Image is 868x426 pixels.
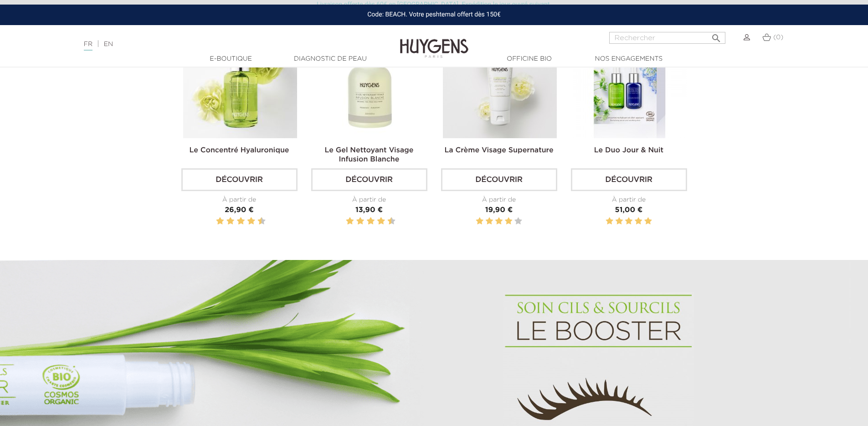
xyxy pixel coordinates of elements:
[711,30,722,41] i: 
[365,216,366,227] label: 5
[609,32,725,44] input: Rechercher
[505,216,512,227] label: 4
[635,216,642,227] label: 4
[400,24,468,59] img: Huygens
[311,168,427,191] a: Découvrir
[355,207,383,214] span: 13,90 €
[444,147,553,154] a: La Crème Visage Supernature
[644,216,652,227] label: 5
[348,216,352,227] label: 2
[615,207,643,214] span: 51,00 €
[354,216,356,227] label: 3
[225,207,254,214] span: 26,90 €
[246,216,247,227] label: 7
[571,195,687,205] div: À partir de
[773,34,783,41] span: (0)
[379,216,383,227] label: 8
[443,24,557,138] img: La Crème Visage Supernature
[181,195,298,205] div: À partir de
[708,29,724,42] button: 
[183,24,297,138] img: Le Concentré Hyaluronique
[389,216,394,227] label: 10
[84,41,92,51] a: FR
[228,216,233,227] label: 4
[386,216,387,227] label: 9
[256,216,257,227] label: 9
[616,216,623,227] label: 2
[311,195,427,205] div: À partir de
[104,41,113,47] a: EN
[375,216,377,227] label: 7
[79,39,355,50] div: |
[181,168,298,191] a: Découvrir
[369,216,373,227] label: 6
[514,216,522,227] label: 5
[485,207,513,214] span: 19,90 €
[358,216,363,227] label: 4
[573,24,687,138] img: Le Duo Jour & Nuit
[583,54,674,64] a: Nos engagements
[486,216,493,227] label: 2
[325,147,414,163] a: Le Gel Nettoyant Visage Infusion Blanche
[344,216,345,227] label: 1
[190,147,289,154] a: Le Concentré Hyaluronique
[441,195,557,205] div: À partir de
[476,216,483,227] label: 1
[625,216,632,227] label: 3
[313,24,427,138] img: Le Gel Nettoyant Visage Infusion Blanche 250ml
[225,216,226,227] label: 3
[606,216,613,227] label: 1
[218,216,222,227] label: 2
[214,216,216,227] label: 1
[484,54,575,64] a: Officine Bio
[249,216,253,227] label: 8
[594,147,663,154] a: Le Duo Jour & Nuit
[571,168,687,191] a: Découvrir
[185,54,277,64] a: E-Boutique
[441,168,557,191] a: Découvrir
[285,54,376,64] a: Diagnostic de peau
[239,216,243,227] label: 6
[235,216,236,227] label: 5
[495,216,503,227] label: 3
[259,216,264,227] label: 10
